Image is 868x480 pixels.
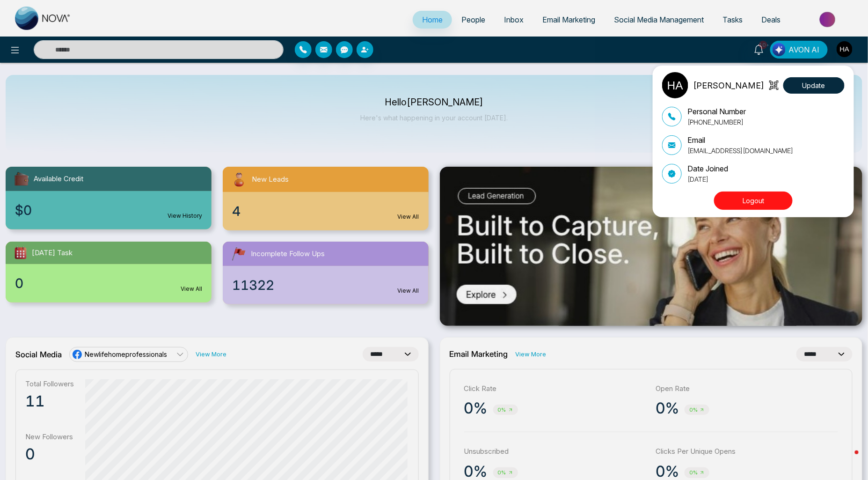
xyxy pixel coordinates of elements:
[687,134,794,146] p: Email
[836,448,859,471] iframe: Intercom live chat
[687,146,794,155] p: [EMAIL_ADDRESS][DOMAIN_NAME]
[693,79,764,92] p: [PERSON_NAME]
[687,117,746,127] p: [PHONE_NUMBER]
[687,106,746,117] p: Personal Number
[714,192,793,210] button: Logout
[687,163,728,174] p: Date Joined
[687,174,728,184] p: [DATE]
[783,77,845,94] button: Update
